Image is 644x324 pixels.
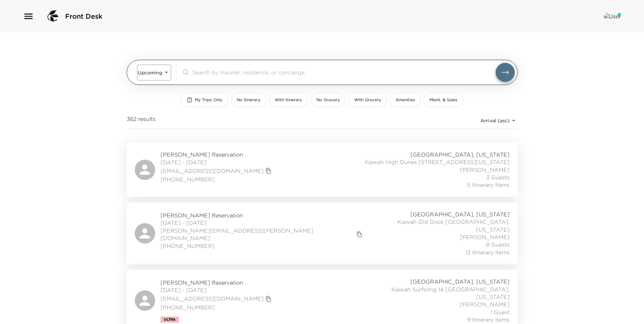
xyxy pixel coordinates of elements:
span: [DATE] - [DATE] [161,219,365,227]
button: copy primary member email [264,166,273,176]
input: Search by traveler, residence, or concierge [192,68,496,76]
a: [EMAIL_ADDRESS][DOMAIN_NAME] [161,295,264,302]
button: No Itinerary [231,93,266,107]
a: [PERSON_NAME] Reservation[DATE] - [DATE][EMAIL_ADDRESS][DOMAIN_NAME]copy primary member email[PHO... [127,143,518,197]
span: Kiawah Surfsong 14 [GEOGRAPHIC_DATA], [US_STATE] [360,286,510,301]
span: Arrival (asc) [480,118,510,124]
img: User [604,13,621,20]
span: [PHONE_NUMBER] [161,242,365,250]
span: [PHONE_NUMBER] [161,304,273,311]
button: copy primary member email [264,294,273,304]
span: 3 Guests [486,174,510,181]
a: [PERSON_NAME] Reservation[DATE] - [DATE][PERSON_NAME][EMAIL_ADDRESS][PERSON_NAME][DOMAIN_NAME]cop... [127,202,518,264]
button: My Trips Only [181,93,228,107]
span: No Itinerary [237,97,260,103]
button: Maint. & Sales [424,93,463,107]
span: Ultra [164,318,176,322]
span: My Trips Only [195,97,222,103]
span: [DATE] - [DATE] [161,159,273,166]
span: [GEOGRAPHIC_DATA], [US_STATE] [410,151,510,158]
button: Amenities [390,93,421,107]
img: logo [45,8,61,24]
span: 9 Itinerary Items [467,316,510,323]
span: 362 results [127,115,155,126]
span: [PERSON_NAME] [460,301,510,308]
button: With Itinerary [269,93,308,107]
span: With Itinerary [275,97,302,103]
span: [PERSON_NAME] Reservation [161,212,365,219]
span: [GEOGRAPHIC_DATA], [US_STATE] [410,211,510,218]
button: With Grocery [348,93,387,107]
span: 1 Guest [491,308,510,316]
span: Front Desk [65,12,103,21]
span: [DATE] - [DATE] [161,286,273,294]
span: Kiawah High Dunes [STREET_ADDRESS][US_STATE] [365,158,510,166]
button: copy primary member email [355,230,364,239]
span: 8 Guests [486,241,510,248]
a: [EMAIL_ADDRESS][DOMAIN_NAME] [161,167,264,175]
a: [PERSON_NAME][EMAIL_ADDRESS][PERSON_NAME][DOMAIN_NAME] [161,227,355,242]
span: [PHONE_NUMBER] [161,176,273,183]
span: Kiawah Old Dock [GEOGRAPHIC_DATA], [US_STATE] [364,218,509,233]
span: [PERSON_NAME] [460,166,510,174]
span: Amenities [395,97,415,103]
span: With Grocery [354,97,381,103]
span: [PERSON_NAME] Reservation [161,279,273,286]
span: No Grocery [316,97,340,103]
span: [GEOGRAPHIC_DATA], [US_STATE] [410,278,510,285]
span: [PERSON_NAME] [460,233,510,241]
span: [PERSON_NAME] Reservation [161,151,273,158]
span: 13 Itinerary Items [465,249,510,256]
span: 5 Itinerary Items [467,181,510,188]
span: Maint. & Sales [429,97,457,103]
button: No Grocery [311,93,346,107]
span: Upcoming [138,70,162,76]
